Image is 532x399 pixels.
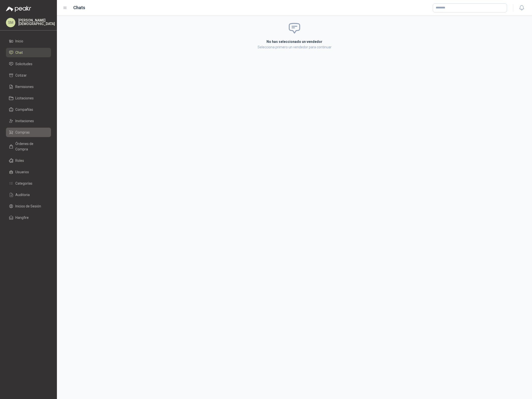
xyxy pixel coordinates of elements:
span: Cotizar [15,73,27,78]
span: Compras [15,130,30,135]
span: Categorías [15,181,32,186]
span: Solicitudes [15,61,32,67]
span: Compañías [15,107,33,112]
span: Inicio [15,38,23,44]
a: Categorías [6,179,51,188]
a: Remisiones [6,82,51,91]
a: Compras [6,128,51,137]
a: Solicitudes [6,59,51,69]
span: Remisiones [15,84,34,89]
p: [PERSON_NAME] [DEMOGRAPHIC_DATA] [18,19,55,26]
a: Inicio [6,36,51,46]
a: Licitaciones [6,93,51,103]
a: Auditoria [6,190,51,199]
a: Inicios de Sesión [6,201,51,211]
h1: Chats [73,4,85,11]
a: Cotizar [6,71,51,80]
span: Chat [15,50,23,55]
a: Hangfire [6,213,51,222]
h2: No has seleccionado un vendedor [208,39,381,44]
span: Órdenes de Compra [15,141,46,152]
a: Chat [6,48,51,57]
a: Usuarios [6,167,51,177]
a: Compañías [6,105,51,114]
span: Usuarios [15,169,29,175]
span: Licitaciones [15,95,34,101]
a: Invitaciones [6,116,51,126]
span: Auditoria [15,192,30,198]
p: Selecciona primero un vendedor para continuar [208,44,381,50]
span: Hangfire [15,215,29,220]
img: Logo peakr [6,6,31,12]
span: Roles [15,158,24,163]
a: Órdenes de Compra [6,139,51,154]
div: SM [6,18,15,27]
span: Invitaciones [15,118,34,124]
span: Inicios de Sesión [15,203,41,209]
a: Roles [6,156,51,165]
